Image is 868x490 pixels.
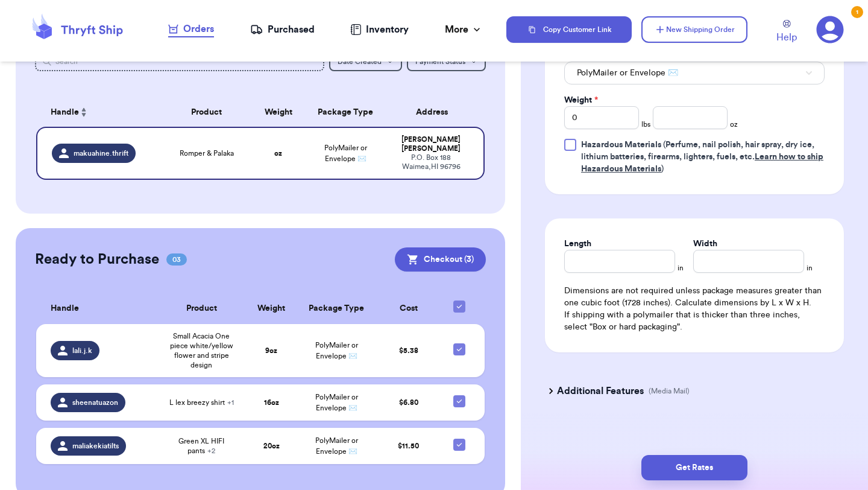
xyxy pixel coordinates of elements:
[227,399,234,406] span: + 1
[506,16,632,43] button: Copy Customer Link
[324,144,367,162] span: PolyMailer or Envelope ✉️
[376,293,441,324] th: Cost
[165,436,238,456] span: Green XL HIFI pants
[315,437,358,455] span: PolyMailer or Envelope ✉️
[329,52,402,71] button: Date Created
[399,399,418,406] span: $ 6.80
[641,16,747,43] button: New Shipping Order
[74,148,128,158] span: makuahine.thrift
[350,22,409,37] a: Inventory
[264,399,279,406] strong: 16 oz
[693,238,717,250] label: Width
[641,119,650,129] span: lbs
[776,20,797,45] a: Help
[251,98,305,127] th: Weight
[564,62,825,84] button: PolyMailer or Envelope ✉️
[395,247,486,272] button: Checkout (3)
[315,393,358,412] span: PolyMailer or Envelope ✉️
[162,98,251,127] th: Product
[72,398,118,407] span: sheenatuazon
[399,347,418,354] span: $ 5.38
[393,153,469,171] div: P.O. Box 188 Waimea , HI 96796
[581,141,661,149] span: Hazardous Materials
[445,22,483,37] div: More
[398,442,419,450] span: $ 11.50
[305,98,386,127] th: Package Type
[72,346,92,355] span: lali.j.k
[166,253,187,266] span: 03
[816,16,844,43] a: 1
[169,398,234,407] span: L lex breezy shirt
[274,150,282,157] strong: oz
[180,148,234,158] span: Romper & Palaka
[393,135,469,153] div: [PERSON_NAME] [PERSON_NAME]
[564,309,825,333] p: If shipping with a polymailer that is thicker than three inches, select "Box or hard packaging".
[250,22,315,37] a: Purchased
[168,22,214,37] a: Orders
[407,52,486,71] button: Payment Status
[581,141,823,173] span: (Perfume, nail polish, hair spray, dry ice, lithium batteries, firearms, lighters, fuels, etc. )
[564,94,598,106] label: Weight
[72,441,119,451] span: maliakekiatilts
[851,6,863,18] div: 1
[338,58,382,65] span: Date Created
[557,384,644,398] h3: Additional Features
[577,67,678,79] span: PolyMailer or Envelope ✉️
[158,293,245,324] th: Product
[168,22,214,36] div: Orders
[263,442,280,450] strong: 20 oz
[35,52,324,71] input: Search
[245,293,298,324] th: Weight
[564,285,825,333] div: Dimensions are not required unless package measures greater than one cubic foot (1728 inches). Ca...
[265,347,277,354] strong: 9 oz
[35,250,159,269] h2: Ready to Purchase
[730,119,738,129] span: oz
[776,30,797,45] span: Help
[315,342,358,360] span: PolyMailer or Envelope ✉️
[415,58,465,65] span: Payment Status
[678,263,684,273] span: in
[207,447,215,454] span: + 2
[297,293,376,324] th: Package Type
[51,106,79,119] span: Handle
[641,455,747,480] button: Get Rates
[807,263,813,273] span: in
[165,331,238,370] span: Small Acacia One piece white/yellow flower and stripe design
[386,98,485,127] th: Address
[564,238,591,250] label: Length
[51,302,79,315] span: Handle
[79,105,89,119] button: Sort ascending
[649,386,690,396] p: (Media Mail)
